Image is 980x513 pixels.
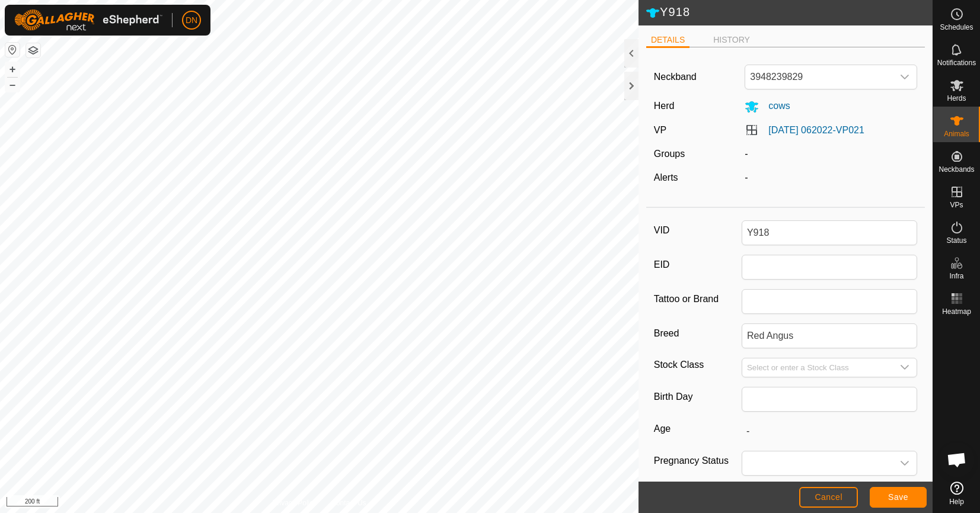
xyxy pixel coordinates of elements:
li: DETAILS [646,34,689,48]
button: Map Layers [26,43,40,57]
li: HISTORY [708,34,755,46]
label: VID [654,220,742,241]
span: Heatmap [942,308,971,315]
span: Save [888,492,908,502]
h2: Y918 [646,5,933,20]
button: – [5,78,20,92]
img: Gallagher Logo [14,9,162,31]
label: Age [654,421,742,437]
a: Privacy Policy [273,498,317,508]
button: Save [870,487,927,508]
label: Tattoo or Brand [654,289,742,309]
a: Help [933,477,980,510]
span: cows [759,101,790,111]
button: Reset Map [5,43,20,57]
label: Groups [654,149,685,159]
button: Cancel [799,487,858,508]
label: Stock Class [654,358,742,373]
label: Herd [654,101,675,111]
label: Breed [654,323,742,344]
span: 3948239829 [745,65,893,89]
a: Contact Us [331,498,366,508]
div: dropdown trigger [893,358,917,377]
label: VP [654,125,666,135]
span: Infra [949,272,963,280]
span: Animals [944,130,969,137]
label: Alerts [654,172,678,182]
span: Neckbands [938,166,974,173]
span: Cancel [815,492,842,502]
div: - [740,171,922,185]
div: - [740,147,922,161]
span: Herds [947,95,966,102]
div: dropdown trigger [893,65,917,89]
input: Select or enter a Stock Class [742,358,893,377]
label: EID [654,255,742,275]
span: Schedules [940,24,973,31]
label: Neckband [654,70,697,84]
a: [DATE] 062022-VP021 [768,125,864,135]
span: Notifications [937,59,976,66]
div: dropdown trigger [893,451,917,475]
button: + [5,62,20,76]
span: DN [186,14,197,27]
span: Help [949,498,964,505]
div: Open chat [939,442,975,477]
label: Pregnancy Status [654,451,742,471]
label: Birth Day [654,387,742,407]
span: VPs [950,201,963,209]
span: Status [946,237,966,244]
